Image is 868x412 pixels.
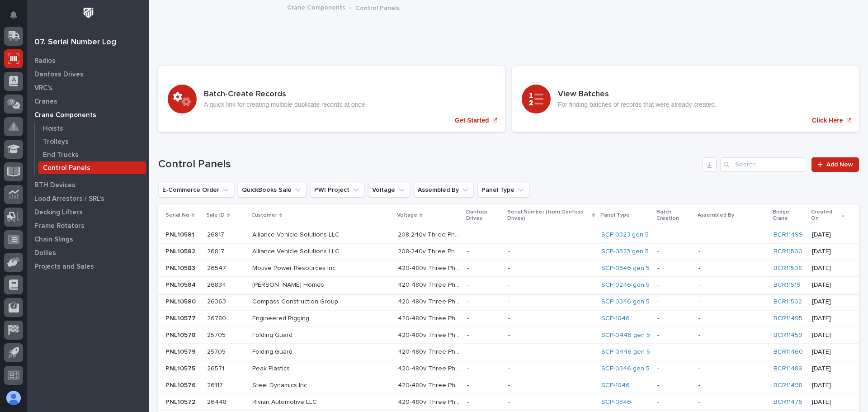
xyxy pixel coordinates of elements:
[414,183,474,197] button: Assembled By
[698,382,766,389] p: -
[35,122,149,135] a: Hoists
[34,57,56,65] p: Radios
[158,327,859,344] tr: PNL10578PNL10578 2570525705 Folding GuardFolding Guard 420-480v Three Phase420-480v Three Phase -...
[34,222,85,230] p: Frame Rotators
[368,183,410,197] button: Voltage
[812,231,844,239] p: [DATE]
[165,380,198,389] p: PNL10576
[158,360,859,377] tr: PNL10575PNL10575 2657126571 Peak PlasticsPeak Plastics 420-480v Three Phase420-480v Three Phase -...
[43,151,79,159] p: End Trucks
[601,331,650,339] a: SCP-0446 gen 5
[467,382,501,389] p: -
[27,246,149,260] a: Dollies
[698,315,766,322] p: -
[812,365,844,373] p: [DATE]
[398,380,462,389] p: 420-480v Three Phase
[43,125,63,133] p: Hoists
[467,398,501,406] p: -
[165,229,196,239] p: PNL10581
[4,388,23,407] button: users-avatar
[508,296,512,306] p: -
[158,66,505,132] a: Get Started
[34,84,52,92] p: VRC's
[657,365,691,373] p: -
[774,231,803,239] a: BCR11499
[657,382,691,389] p: -
[773,207,806,224] p: Bridge Crane
[812,348,844,356] p: [DATE]
[252,246,341,256] p: Alliance Vehicle Solutions LLC
[207,313,228,322] p: 26780
[398,246,462,256] p: 208-240v Three Phase
[4,5,23,24] button: Notifications
[204,101,367,109] p: A quick link for creating multiple duplicate records at once.
[812,315,844,322] p: [DATE]
[27,192,149,205] a: Load Arrestors / SRL's
[206,210,225,220] p: Sale ID
[34,38,116,47] div: 07. Serial Number Log
[207,263,228,272] p: 26547
[252,229,341,239] p: Alliance Vehicle Solutions LLC
[165,330,198,339] p: PNL10578
[774,281,801,289] a: BCR11519
[34,208,83,217] p: Decking Lifters
[207,397,228,406] p: 26448
[27,232,149,246] a: Chain Slings
[252,313,311,322] p: Engineered Rigging
[698,281,766,289] p: -
[355,2,400,12] p: Control Panels
[467,265,501,272] p: -
[657,231,691,239] p: -
[34,181,75,189] p: BTH Devices
[207,229,226,239] p: 26817
[27,67,149,81] a: Danfoss Drives
[812,265,844,272] p: [DATE]
[34,98,57,106] p: Cranes
[720,157,806,172] input: Search
[601,231,649,239] a: SCP-0323 gen 5
[698,365,766,373] p: -
[398,229,462,239] p: 208-240v Three Phase
[811,157,859,172] a: Add New
[43,164,90,172] p: Control Panels
[774,248,802,256] a: BCR11500
[252,346,294,356] p: Folding Guard
[508,246,512,256] p: -
[698,248,766,256] p: -
[158,183,234,197] button: E-Commerce Order
[508,330,512,339] p: -
[812,117,843,124] p: Click Here
[165,313,198,322] p: PNL10577
[207,296,228,306] p: 26363
[774,298,802,306] a: BCR11502
[657,331,691,339] p: -
[27,108,149,122] a: Crane Components
[397,210,417,220] p: Voltage
[165,263,197,272] p: PNL10583
[238,183,307,197] button: QuickBooks Sale
[812,382,844,389] p: [DATE]
[35,135,149,148] a: Trolleys
[158,227,859,243] tr: PNL10581PNL10581 2681726817 Alliance Vehicle Solutions LLCAlliance Vehicle Solutions LLC 208-240v...
[508,279,512,289] p: -
[698,265,766,272] p: -
[398,263,462,272] p: 420-480v Three Phase
[165,279,198,289] p: PNL10584
[252,330,294,339] p: Folding Guard
[27,81,149,95] a: VRC's
[252,363,292,373] p: Peak Plastics
[601,248,649,256] a: SCP-0323 gen 5
[34,111,96,119] p: Crane Components
[477,183,529,197] button: Panel Type
[508,313,512,322] p: -
[398,330,462,339] p: 420-480v Three Phase
[398,346,462,356] p: 420-480v Three Phase
[287,2,345,12] a: Crane Components
[698,331,766,339] p: -
[698,231,766,239] p: -
[508,229,512,239] p: -
[158,294,859,310] tr: PNL10580PNL10580 2636326363 Compass Construction GroupCompass Construction Group 420-480v Three P...
[774,315,802,322] a: BCR11495
[158,243,859,260] tr: PNL10582PNL10582 2681726817 Alliance Vehicle Solutions LLCAlliance Vehicle Solutions LLC 208-240v...
[158,277,859,294] tr: PNL10584PNL10584 2683426834 [PERSON_NAME] Homes[PERSON_NAME] Homes 420-480v Three Phase420-480v T...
